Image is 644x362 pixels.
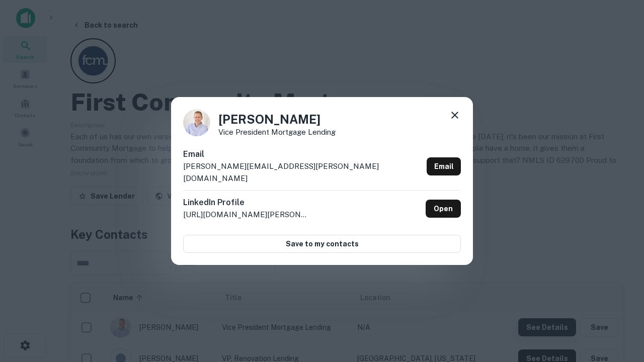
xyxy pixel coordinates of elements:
iframe: Chat Widget [594,249,644,298]
p: [URL][DOMAIN_NAME][PERSON_NAME] [183,209,309,221]
h6: LinkedIn Profile [183,197,309,209]
h6: Email [183,148,423,160]
img: 1520878720083 [183,109,210,136]
p: Vice President Mortgage Lending [218,128,336,136]
p: [PERSON_NAME][EMAIL_ADDRESS][PERSON_NAME][DOMAIN_NAME] [183,160,423,184]
button: Save to my contacts [183,235,461,253]
a: Email [427,157,461,175]
a: Open [426,200,461,218]
h4: [PERSON_NAME] [218,110,336,128]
